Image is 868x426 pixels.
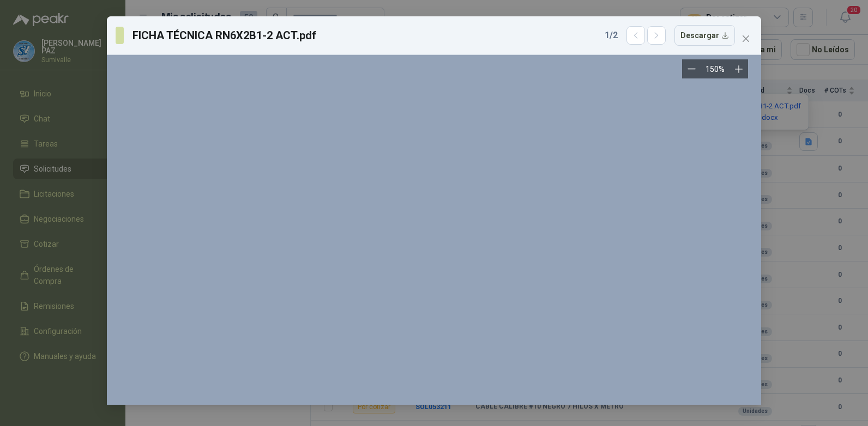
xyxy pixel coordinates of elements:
button: Descargar [674,25,735,46]
button: Close [737,30,755,47]
div: 150 % [706,63,725,75]
button: Zoom out [682,59,701,78]
span: close [742,34,750,43]
button: Zoom in [729,59,748,78]
h3: FICHA TÉCNICA RN6X2B1-2 ACT.pdf [132,27,317,44]
span: 1 / 2 [605,29,618,42]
